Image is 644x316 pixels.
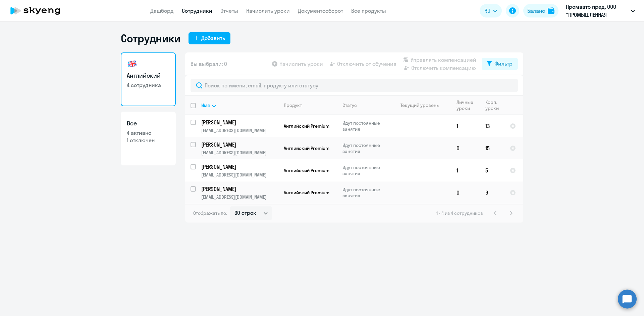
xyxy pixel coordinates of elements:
[201,34,225,42] div: Добавить
[451,182,480,204] td: 0
[485,99,504,111] div: Корп. уроки
[246,7,290,14] a: Начислить уроки
[484,7,490,15] span: RU
[201,194,278,200] p: [EMAIL_ADDRESS][DOMAIN_NAME]
[182,7,212,14] a: Сотрудники
[457,99,480,111] div: Личные уроки
[494,60,513,68] div: Фильтр
[201,102,210,108] div: Имя
[201,102,278,108] div: Имя
[127,129,170,136] p: 4 активно
[394,102,451,108] div: Текущий уровень
[284,123,329,129] span: Английский Premium
[127,58,138,69] img: english
[342,102,388,108] div: Статус
[480,115,504,137] td: 13
[436,210,483,216] span: 1 - 4 из 4 сотрудников
[342,102,357,108] div: Статус
[201,163,278,170] a: [PERSON_NAME]
[201,185,278,193] a: [PERSON_NAME]
[451,159,480,182] td: 1
[342,187,388,199] p: Идут постоянные занятия
[566,3,628,19] p: Промавто пред, ООО "ПРОМЫШЛЕННАЯ АВТОМАТИЗАЦИЯ"
[150,7,174,14] a: Дашборд
[400,102,439,108] div: Текущий уровень
[201,119,277,126] p: [PERSON_NAME]
[201,163,277,170] p: [PERSON_NAME]
[523,4,558,17] button: Балансbalance
[485,99,500,111] div: Корп. уроки
[127,119,170,128] h3: Все
[127,136,170,144] p: 1 отключен
[527,7,545,15] div: Баланс
[201,127,278,133] p: [EMAIL_ADDRESS][DOMAIN_NAME]
[201,172,278,178] p: [EMAIL_ADDRESS][DOMAIN_NAME]
[548,7,554,14] img: balance
[284,102,302,108] div: Продукт
[201,141,278,148] a: [PERSON_NAME]
[121,112,176,165] a: Все4 активно1 отключен
[127,81,170,89] p: 4 сотрудника
[284,190,329,196] span: Английский Premium
[191,79,518,92] input: Поиск по имени, email, продукту или статусу
[189,32,230,44] button: Добавить
[342,142,388,154] p: Идут постоянные занятия
[298,7,343,14] a: Документооборот
[127,71,170,80] h3: Английский
[284,102,337,108] div: Продукт
[480,182,504,204] td: 9
[562,3,638,19] button: Промавто пред, ООО "ПРОМЫШЛЕННАЯ АВТОМАТИЗАЦИЯ"
[191,60,227,68] span: Вы выбрали: 0
[121,52,176,106] a: Английский4 сотрудника
[480,159,504,182] td: 5
[201,141,277,148] p: [PERSON_NAME]
[284,167,329,173] span: Английский Premium
[193,210,227,216] span: Отображать по:
[482,58,518,70] button: Фильтр
[201,150,278,156] p: [EMAIL_ADDRESS][DOMAIN_NAME]
[457,99,475,111] div: Личные уроки
[451,137,480,159] td: 0
[342,164,388,176] p: Идут постоянные занятия
[201,185,277,193] p: [PERSON_NAME]
[342,120,388,132] p: Идут постоянные занятия
[351,7,386,14] a: Все продукты
[480,137,504,159] td: 15
[201,119,278,126] a: [PERSON_NAME]
[121,32,180,45] h1: Сотрудники
[480,4,502,17] button: RU
[451,115,480,137] td: 1
[284,145,329,151] span: Английский Premium
[220,7,238,14] a: Отчеты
